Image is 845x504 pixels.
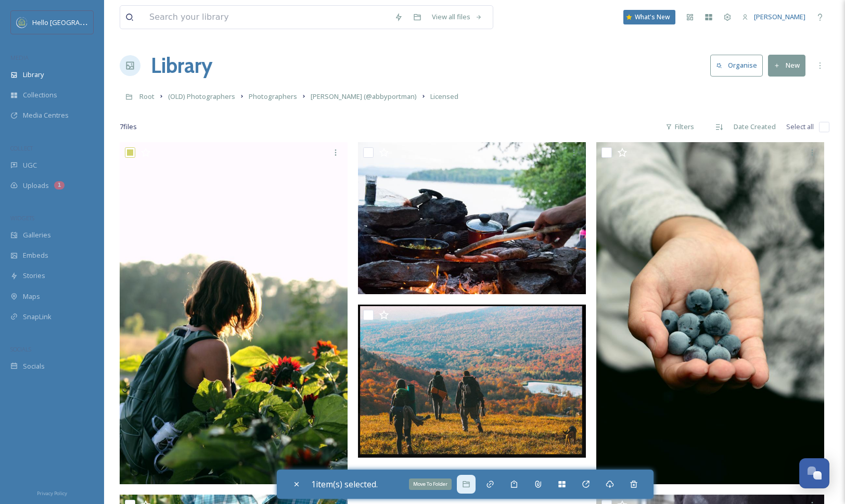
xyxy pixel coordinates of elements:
[139,92,155,101] span: Root
[427,7,488,27] a: View all files
[249,92,297,101] span: Photographers
[23,292,40,301] span: Maps
[409,478,452,490] div: Move To Folder
[311,90,417,103] a: [PERSON_NAME] (@abbyportman)
[139,90,155,103] a: Root
[168,92,235,101] span: (OLD) Photographers
[786,122,814,132] span: Select all
[10,345,31,353] span: SOCIALS
[249,90,297,103] a: Photographers
[37,486,67,499] a: Privacy Policy
[596,142,824,484] img: Blues.jpg
[728,117,781,137] div: Date Created
[660,117,699,137] div: Filters
[23,230,51,240] span: Galleries
[358,305,586,458] img: Hikers.PNG
[151,50,212,81] a: Library
[32,17,116,27] span: Hello [GEOGRAPHIC_DATA]
[358,142,586,294] img: DSC_6133.jpg
[710,55,768,76] a: Organise
[23,70,44,80] span: Library
[23,110,69,120] span: Media Centres
[311,478,378,490] span: 1 item(s) selected.
[754,12,805,21] span: [PERSON_NAME]
[144,6,389,29] input: Search your library
[17,17,27,28] img: images.png
[23,250,48,260] span: Embeds
[10,54,29,61] span: MEDIA
[120,122,137,132] span: 7 file s
[54,181,65,190] div: 1
[120,142,348,484] img: IMG_7712_Fotor.jpg
[23,160,37,170] span: UGC
[311,92,417,101] span: [PERSON_NAME] (@abbyportman)
[23,90,57,100] span: Collections
[10,144,33,152] span: COLLECT
[430,92,458,101] span: Licensed
[23,312,52,322] span: SnapLink
[23,361,45,371] span: Socials
[623,10,675,24] a: What's New
[430,90,458,103] a: Licensed
[37,490,67,497] span: Privacy Policy
[799,458,829,488] button: Open Chat
[768,55,805,76] button: New
[710,55,763,76] button: Organise
[737,7,811,27] a: [PERSON_NAME]
[10,214,34,222] span: WIDGETS
[23,271,45,281] span: Stories
[23,181,49,191] span: Uploads
[168,90,235,103] a: (OLD) Photographers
